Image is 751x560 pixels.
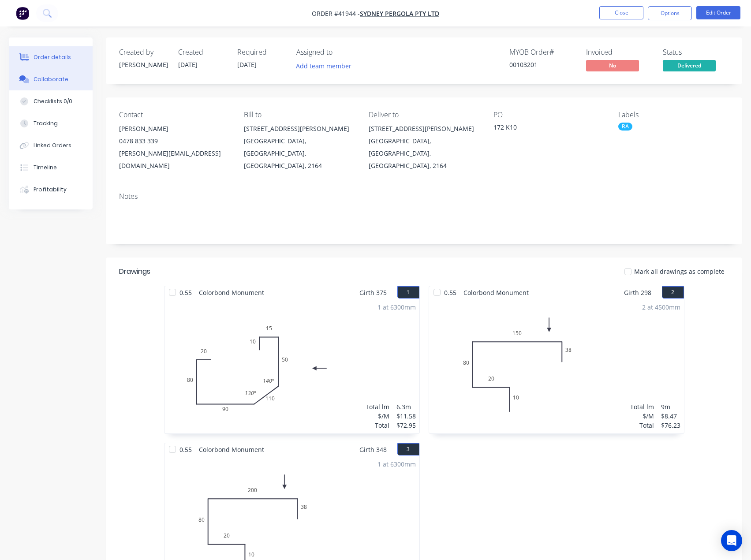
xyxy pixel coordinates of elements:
[366,421,389,430] div: Total
[291,60,356,72] button: Add team member
[586,60,639,71] span: No
[663,60,716,73] button: Delivered
[509,48,575,56] div: MYOB Order #
[369,135,479,172] div: [GEOGRAPHIC_DATA], [GEOGRAPHIC_DATA], [GEOGRAPHIC_DATA], 2164
[164,299,419,433] div: 0208090110501510130º140º1 at 6300mmTotal lm$/MTotal6.3m$11.58$72.95
[366,411,389,421] div: $/M
[195,443,268,456] span: Colorbond Monument
[661,402,680,411] div: 9m
[634,267,725,276] span: Mark all drawings as complete
[119,192,729,201] div: Notes
[624,286,651,299] span: Girth 298
[312,9,360,18] span: Order #41944 -
[360,9,439,18] a: Sydney Pergola Pty Ltd
[244,123,355,172] div: [STREET_ADDRESS][PERSON_NAME][GEOGRAPHIC_DATA], [GEOGRAPHIC_DATA], [GEOGRAPHIC_DATA], 2164
[119,111,230,119] div: Contact
[663,60,716,71] span: Delivered
[34,119,58,127] div: Tracking
[369,123,479,135] div: [STREET_ADDRESS][PERSON_NAME]
[377,459,416,469] div: 1 at 6300mm
[662,286,684,299] button: 2
[509,60,575,69] div: 00103201
[34,53,71,61] div: Order details
[618,123,632,131] div: RA
[460,286,532,299] span: Colorbond Monument
[9,134,93,157] button: Linked Orders
[359,443,387,456] span: Girth 348
[397,286,419,299] button: 1
[396,402,416,411] div: 6.3m
[9,112,93,134] button: Tracking
[119,135,230,147] div: 0478 833 339
[119,123,230,135] div: [PERSON_NAME]
[176,286,195,299] span: 0.55
[721,530,742,551] div: Open Intercom Messenger
[34,75,68,83] div: Collaborate
[9,179,93,201] button: Profitability
[237,48,286,56] div: Required
[618,111,729,119] div: Labels
[16,7,29,20] img: Factory
[586,48,652,56] div: Invoiced
[244,135,355,172] div: [GEOGRAPHIC_DATA], [GEOGRAPHIC_DATA], [GEOGRAPHIC_DATA], 2164
[630,421,654,430] div: Total
[176,443,195,456] span: 0.55
[359,286,387,299] span: Girth 375
[661,411,680,421] div: $8.47
[34,97,72,105] div: Checklists 0/0
[396,421,416,430] div: $72.95
[599,6,643,19] button: Close
[119,60,168,69] div: [PERSON_NAME]
[34,186,67,194] div: Profitability
[441,286,460,299] span: 0.55
[630,402,654,411] div: Total lm
[119,147,230,172] div: [PERSON_NAME][EMAIL_ADDRESS][DOMAIN_NAME]
[119,266,150,277] div: Drawings
[366,402,389,411] div: Total lm
[397,443,419,455] button: 3
[296,60,356,72] button: Add team member
[9,68,93,90] button: Collaborate
[377,302,416,312] div: 1 at 6300mm
[34,164,57,172] div: Timeline
[244,111,355,119] div: Bill to
[648,6,692,20] button: Options
[663,48,729,56] div: Status
[642,302,680,312] div: 2 at 4500mm
[178,60,198,69] span: [DATE]
[178,48,227,56] div: Created
[429,299,684,433] div: 0102080150382 at 4500mmTotal lm$/MTotal9m$8.47$76.23
[244,123,355,135] div: [STREET_ADDRESS][PERSON_NAME]
[119,48,168,56] div: Created by
[696,6,740,19] button: Edit Order
[119,123,230,172] div: [PERSON_NAME]0478 833 339[PERSON_NAME][EMAIL_ADDRESS][DOMAIN_NAME]
[9,90,93,112] button: Checklists 0/0
[237,60,257,69] span: [DATE]
[396,411,416,421] div: $11.58
[493,111,604,119] div: PO
[9,46,93,68] button: Order details
[369,111,479,119] div: Deliver to
[661,421,680,430] div: $76.23
[630,411,654,421] div: $/M
[9,157,93,179] button: Timeline
[296,48,385,56] div: Assigned to
[34,142,71,149] div: Linked Orders
[369,123,479,172] div: [STREET_ADDRESS][PERSON_NAME][GEOGRAPHIC_DATA], [GEOGRAPHIC_DATA], [GEOGRAPHIC_DATA], 2164
[493,123,604,135] div: 172 K10
[195,286,268,299] span: Colorbond Monument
